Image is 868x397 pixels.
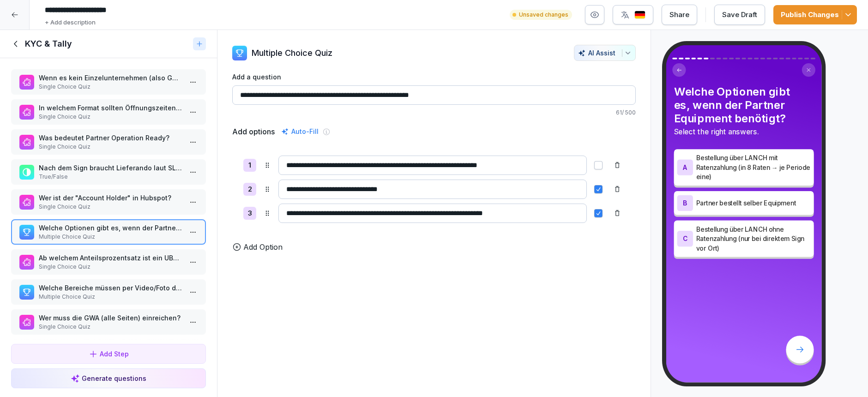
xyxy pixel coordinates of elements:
p: Select the right answers. [674,126,814,137]
p: Ab welchem Anteilsprozentsatz ist ein UBO erforderlich? [39,253,182,263]
div: Nach dem Sign braucht Lieferando laut SLA 10 Tage, aber kann auch schnell, zB in 4 Tagen gehenTru... [11,159,206,185]
p: Single Choice Quiz [39,323,182,331]
h4: Welche Optionen gibt es, wenn der Partner Equipment benötigt? [674,84,814,125]
p: C [683,235,687,242]
p: 3 [248,208,252,219]
p: Single Choice Quiz [39,263,182,271]
p: Wer ist der "Account Holder" in Hubspot? [39,193,182,203]
p: Single Choice Quiz [39,83,182,91]
p: A [683,164,687,171]
div: Generate questions [71,373,146,383]
p: Bestellung über LANCH mit Ratenzahlung (in 8 Raten → je Periode eine) [696,153,811,182]
div: Wenn es kein Einzelunternehmen (also GbR,GmbH oder UG) ist, dann...Single Choice Quiz [11,69,206,95]
h5: Add options [232,126,275,137]
p: Partner bestellt selber Equipment [696,198,811,208]
div: Save Draft [722,10,757,20]
button: AI Assist [574,45,636,61]
p: 1 [248,160,251,171]
div: Ab welchem Anteilsprozentsatz ist ein UBO erforderlich?Single Choice Quiz [11,249,206,275]
p: Single Choice Quiz [39,143,182,151]
p: Multiple Choice Quiz [39,233,182,241]
div: Share [669,10,689,20]
div: AI Assist [578,49,632,57]
p: Unsaved changes [519,11,568,19]
div: Welche Bereiche müssen per Video/Foto dokumentiert werden?Multiple Choice Quiz [11,279,206,305]
button: Share [662,5,697,25]
label: Add a question [232,72,636,82]
p: + Add description [45,18,96,27]
p: Single Choice Quiz [39,203,182,211]
p: Multiple Choice Quiz [39,293,182,301]
p: In welchem Format sollten Öffnungszeiten eingetragen werden? [39,103,182,113]
p: Multiple Choice Quiz [252,47,332,59]
div: Was bedeutet Partner Operation Ready?Single Choice Quiz [11,129,206,155]
p: B [683,199,687,206]
p: Was bedeutet Partner Operation Ready? [39,133,182,143]
p: Wer muss die GWA (alle Seiten) einreichen? [39,313,182,323]
p: Bestellung über LANCH ohne Ratenzahlung (nur bei direktem Sign vor Ort) [696,224,811,253]
button: Save Draft [714,5,765,25]
div: Welche Optionen gibt es, wenn der Partner Equipment benötigt?Multiple Choice Quiz [11,219,206,245]
div: Add Step [89,349,129,359]
p: 61 / 500 [232,108,636,117]
p: Single Choice Quiz [39,113,182,121]
p: Nach dem Sign braucht Lieferando laut SLA 10 Tage, aber kann auch schnell, zB in 4 Tagen gehen [39,163,182,173]
p: 2 [248,184,252,195]
div: Wer ist der "Account Holder" in Hubspot?Single Choice Quiz [11,189,206,215]
button: Generate questions [11,368,206,388]
div: Publish Changes [781,10,850,20]
p: Add Option [243,241,283,253]
p: Welche Optionen gibt es, wenn der Partner Equipment benötigt? [39,223,182,233]
p: Welche Bereiche müssen per Video/Foto dokumentiert werden? [39,283,182,293]
button: Publish Changes [773,5,857,24]
div: Wer muss die GWA (alle Seiten) einreichen?Single Choice Quiz [11,309,206,335]
div: Auto-Fill [279,126,320,137]
p: Wenn es kein Einzelunternehmen (also GbR,GmbH oder UG) ist, dann... [39,73,182,83]
div: In welchem Format sollten Öffnungszeiten eingetragen werden?Single Choice Quiz [11,99,206,125]
h1: KYC & Tally [25,38,72,49]
button: Add Step [11,344,206,364]
img: de.svg [634,11,645,19]
p: True/False [39,173,182,181]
